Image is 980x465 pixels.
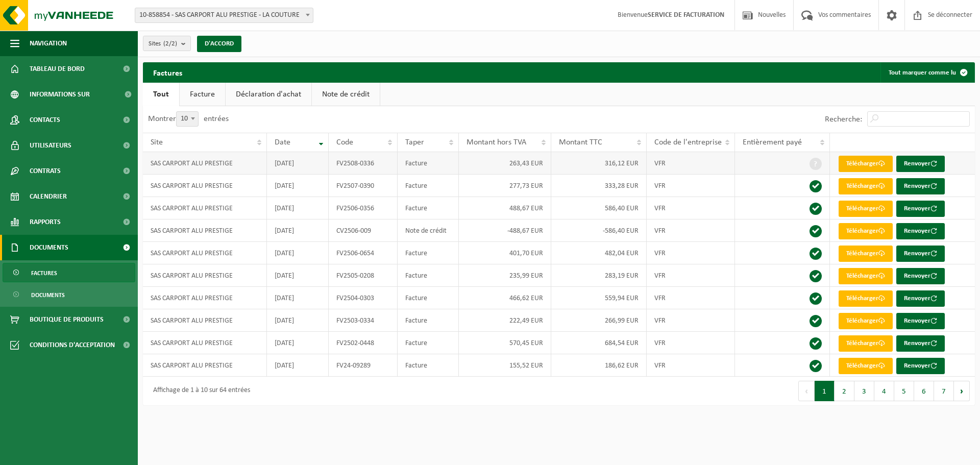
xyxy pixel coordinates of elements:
font: [DATE] [275,227,294,235]
font: Télécharger [846,183,878,189]
font: Renvoyer [904,295,930,302]
font: FV2505-0208 [336,272,374,280]
font: VFR [654,250,666,257]
button: 1 [815,381,835,401]
font: Note de crédit [405,227,447,235]
font: CV2506-009 [336,227,371,235]
font: VFR [654,272,666,280]
font: 4 [882,388,886,396]
font: SAS CARPORT ALU PRESTIGE [151,362,233,370]
button: Renvoyer [896,268,945,284]
font: Taper [405,138,424,146]
a: Télécharger [839,268,893,284]
font: Tout [153,90,169,99]
a: Télécharger [839,335,893,352]
font: FV2506-0654 [336,250,374,257]
font: 401,70 EUR [509,250,543,257]
font: SAS CARPORT ALU PRESTIGE [151,317,233,325]
font: Facture [405,272,427,280]
font: Entièrement payé [743,138,802,146]
font: 3 [862,388,866,396]
font: Vos commentaires [818,11,871,19]
button: Renvoyer [896,290,945,307]
font: 488,67 EUR [509,205,543,212]
font: 482,04 EUR [605,250,639,257]
font: [DATE] [275,182,294,190]
font: Documents [31,292,65,299]
font: Date [275,138,290,146]
font: (2/2) [163,40,177,47]
font: FV2503-0334 [336,317,374,325]
font: Renvoyer [904,273,930,279]
font: VFR [654,205,666,212]
a: Télécharger [839,156,893,172]
font: 684,54 EUR [605,339,639,347]
font: Télécharger [846,317,878,324]
font: 333,28 EUR [605,182,639,190]
font: Utilisateurs [30,142,71,150]
font: Télécharger [846,228,878,234]
font: FV2502-0448 [336,339,374,347]
font: Bienvenue [618,11,648,19]
font: 2 [842,388,846,396]
font: VFR [654,317,666,325]
font: FV2508-0336 [336,160,374,167]
a: Documents [3,285,135,304]
font: Facture [405,160,427,167]
font: [DATE] [275,362,294,370]
font: [DATE] [275,205,294,212]
font: SAS CARPORT ALU PRESTIGE [151,227,233,235]
font: 235,99 EUR [509,272,543,280]
font: FV2504-0303 [336,295,374,302]
font: 263,43 EUR [509,160,543,167]
font: 570,45 EUR [509,339,543,347]
font: [DATE] [275,272,294,280]
font: Facture [405,205,427,212]
font: Facture [405,182,427,190]
font: SERVICE DE FACTURATION [648,11,724,19]
font: Télécharger [846,273,878,279]
font: [DATE] [275,250,294,257]
font: Renvoyer [904,317,930,324]
font: Montrer [148,115,176,123]
font: Télécharger [846,362,878,369]
font: Facture [405,250,427,257]
font: 222,49 EUR [509,317,543,325]
button: Renvoyer [896,201,945,217]
button: Suivant [954,381,970,401]
font: 586,40 EUR [605,205,639,212]
span: 10-858854 - SAS CARPORT ALU PRESTIGE - LA COUTURE [135,8,313,23]
font: Code [336,138,353,146]
font: Facture [405,317,427,325]
font: Montant TTC [559,138,602,146]
font: 1 [822,388,826,396]
button: D'ACCORD [197,36,241,52]
a: Télécharger [839,358,893,374]
font: Télécharger [846,250,878,257]
button: Tout marquer comme lu [880,62,974,83]
font: Facture [405,362,427,370]
font: Facture [190,90,215,99]
a: Télécharger [839,201,893,217]
button: Précédent [798,381,815,401]
font: Factures [31,271,57,277]
font: Navigation [30,40,67,47]
font: Affichage de 1 à 10 sur 64 entrées [153,386,250,394]
font: Renvoyer [904,160,930,167]
font: Renvoyer [904,362,930,369]
font: Se déconnecter [928,11,972,19]
font: Code de l'entreprise [654,138,722,146]
font: Nouvelles [758,11,786,19]
button: 5 [894,381,914,401]
button: 4 [874,381,894,401]
font: VFR [654,227,666,235]
font: Renvoyer [904,228,930,234]
font: SAS CARPORT ALU PRESTIGE [151,182,233,190]
button: 7 [934,381,954,401]
font: 155,52 EUR [509,362,543,370]
span: 10-858854 - SAS CARPORT ALU PRESTIGE - LA COUTURE [135,8,313,22]
a: Télécharger [839,246,893,262]
font: D'ACCORD [205,40,234,47]
a: Télécharger [839,178,893,194]
a: Télécharger [839,290,893,307]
